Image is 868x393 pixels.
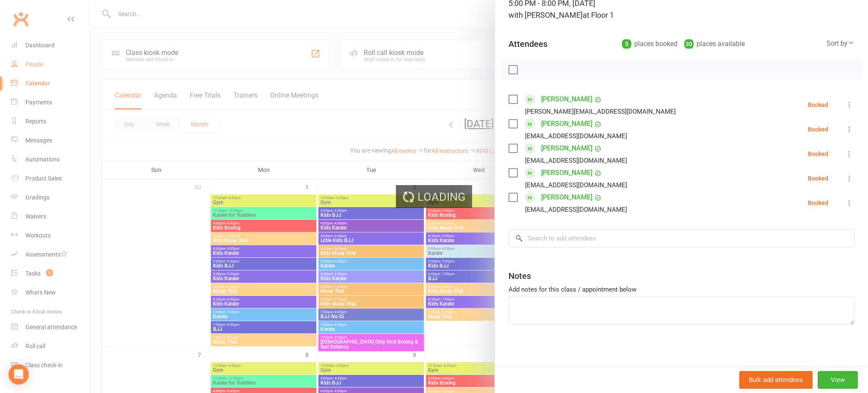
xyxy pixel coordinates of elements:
[525,106,676,117] div: [PERSON_NAME][EMAIL_ADDRESS][DOMAIN_NAME]
[684,38,745,50] div: places available
[541,93,592,106] a: [PERSON_NAME]
[525,180,627,191] div: [EMAIL_ADDRESS][DOMAIN_NAME]
[808,102,828,108] div: Booked
[583,11,614,19] span: at Floor 1
[509,229,854,247] input: Search to add attendees
[509,38,547,50] div: Attendees
[827,38,854,49] div: Sort by
[509,270,531,282] div: Notes
[622,38,677,50] div: places booked
[684,39,694,49] div: 30
[541,142,592,155] a: [PERSON_NAME]
[808,151,828,157] div: Booked
[739,371,813,389] button: Bulk add attendees
[808,200,828,206] div: Booked
[509,11,583,19] span: with [PERSON_NAME]
[8,364,29,385] div: Open Intercom Messenger
[525,131,627,142] div: [EMAIL_ADDRESS][DOMAIN_NAME]
[541,191,592,204] a: [PERSON_NAME]
[808,175,828,181] div: Booked
[541,166,592,180] a: [PERSON_NAME]
[525,155,627,166] div: [EMAIL_ADDRESS][DOMAIN_NAME]
[622,39,631,49] div: 5
[808,126,828,132] div: Booked
[525,204,627,215] div: [EMAIL_ADDRESS][DOMAIN_NAME]
[818,371,858,389] button: View
[541,117,592,131] a: [PERSON_NAME]
[509,284,854,295] div: Add notes for this class / appointment below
